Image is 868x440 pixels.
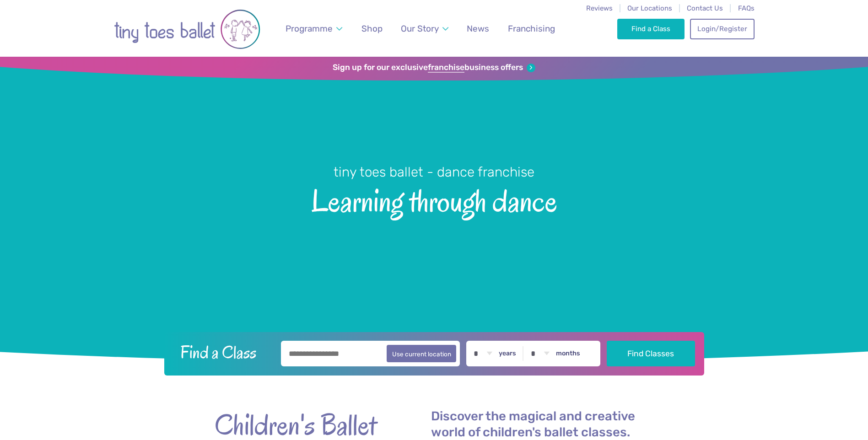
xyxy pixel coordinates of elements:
[508,23,555,34] span: Franchising
[586,4,613,12] a: Reviews
[16,181,852,218] span: Learning through dance
[173,341,275,364] h2: Find a Class
[361,23,383,34] span: Shop
[687,4,723,12] a: Contact Us
[607,341,695,366] button: Find Classes
[334,164,534,180] small: tiny toes ballet - dance franchise
[428,63,464,73] strong: franchise
[281,18,347,39] a: Programme
[617,19,685,39] a: Find a Class
[690,19,754,39] a: Login/Register
[333,63,535,73] a: Sign up for our exclusivefranchisebusiness offers
[499,349,516,358] label: years
[114,9,260,50] img: tiny toes ballet
[467,23,489,34] span: News
[738,4,755,12] a: FAQs
[357,18,387,39] a: Shop
[401,23,439,34] span: Our Story
[503,18,559,39] a: Franchising
[627,4,672,12] a: Our Locations
[397,18,453,39] a: Our Story
[463,18,494,39] a: News
[387,345,457,362] button: Use current location
[556,349,580,358] label: months
[431,408,654,440] h2: Discover the magical and creative world of children's ballet classes.
[286,23,333,34] span: Programme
